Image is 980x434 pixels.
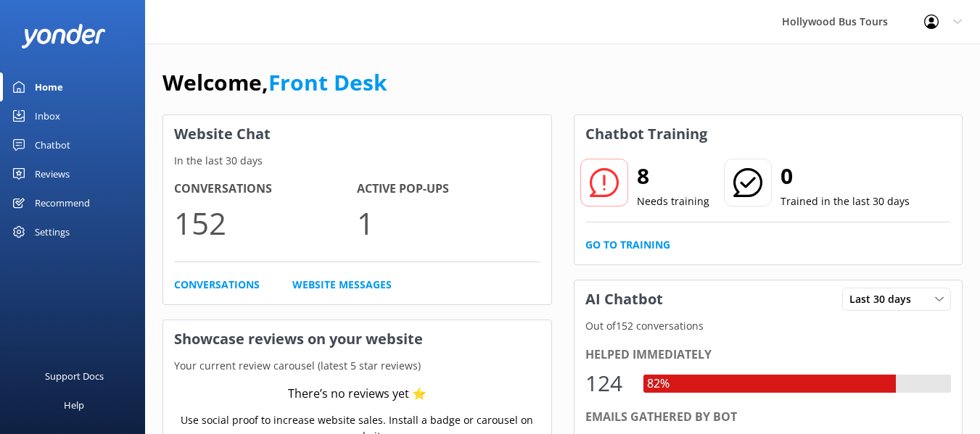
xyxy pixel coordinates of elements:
h3: Showcase reviews on your website [163,320,551,358]
h3: Website Chat [163,115,551,153]
p: Your current review carousel (latest 5 star reviews) [163,358,551,374]
div: Support Docs [45,362,104,391]
a: Front Desk [268,67,387,97]
div: Reviews [35,159,70,188]
h4: Conversations [174,180,357,199]
div: Settings [35,217,70,246]
p: Trained in the last 30 days [781,193,910,209]
p: Out of 152 conversations [575,318,963,334]
div: Inbox [35,101,60,130]
div: Recommend [35,188,90,217]
img: yonder-white-logo.png [22,24,105,48]
div: 124 [585,366,629,401]
h4: Active Pop-ups [357,180,540,199]
h3: AI Chatbot [575,280,674,318]
h2: 0 [781,159,910,193]
h3: Chatbot Training [575,115,718,153]
p: Needs training [637,193,709,209]
div: Helped immediately [585,346,952,364]
h1: Welcome, [162,65,387,100]
span: Last 30 days [849,291,920,307]
div: Emails gathered by bot [585,408,952,427]
a: Go to Training [585,237,670,253]
div: There’s no reviews yet ⭐ [288,385,427,404]
p: In the last 30 days [163,153,551,169]
p: 152 [174,199,357,247]
a: Website Messages [292,277,392,293]
div: Chatbot [35,130,70,159]
div: Home [35,72,63,101]
div: 82% [643,375,673,393]
h2: 8 [637,159,709,193]
div: Help [64,391,84,420]
p: 1 [357,199,540,247]
a: Conversations [174,277,260,293]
